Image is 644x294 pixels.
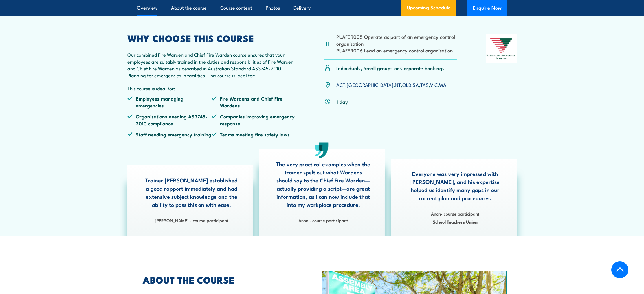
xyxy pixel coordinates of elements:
h2: WHY CHOOSE THIS COURSE [127,34,296,42]
a: QLD [402,81,411,88]
p: Everyone was very impressed with [PERSON_NAME], and his expertise helped us identify many gaps in... [408,169,502,202]
li: Companies improving emergency response [212,113,296,127]
a: NT [395,81,401,88]
a: ACT [336,81,345,88]
a: WA [439,81,446,88]
h2: ABOUT THE COURSE [143,275,296,284]
p: , , , , , , , [336,81,446,88]
span: School Teachers Union [408,218,502,225]
li: Fire Wardens and Chief Fire Wardens [212,95,296,109]
a: VIC [430,81,438,88]
a: SA [413,81,419,88]
a: TAS [420,81,429,88]
li: PUAFER005 Operate as part of an emergency control organisation [336,33,458,47]
strong: Anon - course participant [298,217,348,223]
strong: Anon- course participant [431,210,479,217]
li: PUAFER006 Lead an emergency control organisation [336,47,458,54]
li: Staff needing emergency training [127,131,212,138]
p: Individuals, Small groups or Corporate bookings [336,65,445,71]
p: Trainer [PERSON_NAME] established a good rapport immediately and had extensive subject knowledge ... [144,176,239,209]
strong: [PERSON_NAME] - course participant [155,217,228,223]
p: Our combined Fire Warden and Chief Fire Warden course ensures that your employees are suitably tr... [127,51,296,78]
p: This course is ideal for: [127,85,296,92]
li: Teams meeting fire safety laws [212,131,296,138]
p: The very practical examples when the trainer spelt out what Wardens should say to the Chief Fire ... [276,160,370,209]
li: Organisations needing AS3745-2010 compliance [127,113,212,127]
p: 1 day [336,98,348,105]
a: [GEOGRAPHIC_DATA] [347,81,393,88]
li: Employees managing emergencies [127,95,212,109]
img: Nationally Recognised Training logo. [486,34,517,63]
